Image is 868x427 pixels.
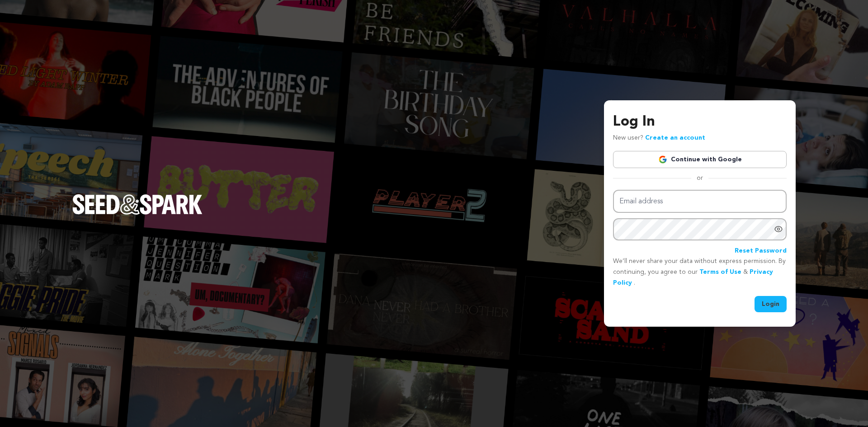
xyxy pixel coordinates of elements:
span: or [691,174,708,183]
a: Reset Password [735,246,787,257]
a: Terms of Use [699,269,741,275]
a: Seed&Spark Homepage [72,194,203,232]
a: Continue with Google [613,151,787,168]
img: Seed&Spark Logo [72,194,203,214]
a: Show password as plain text. Warning: this will display your password on the screen. [774,225,783,234]
input: Email address [613,190,787,213]
p: New user? [613,133,705,144]
p: We’ll never share your data without express permission. By continuing, you agree to our & . [613,256,787,288]
a: Create an account [645,135,705,141]
button: Login [755,296,787,312]
a: Privacy Policy [613,269,773,286]
img: Google logo [658,155,667,164]
h3: Log In [613,111,787,133]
